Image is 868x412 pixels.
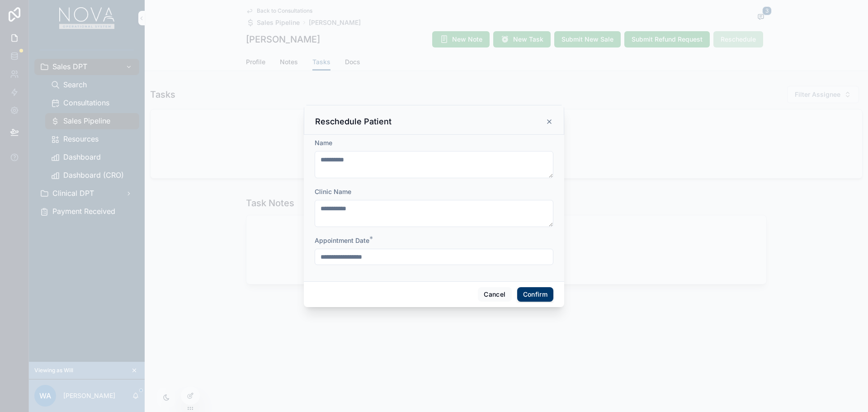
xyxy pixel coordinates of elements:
span: Appointment Date [315,237,369,244]
button: Cancel [478,287,511,302]
span: Name [315,139,332,147]
button: Confirm [517,287,553,302]
span: Clinic Name [315,188,351,195]
h3: Reschedule Patient [315,116,392,127]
